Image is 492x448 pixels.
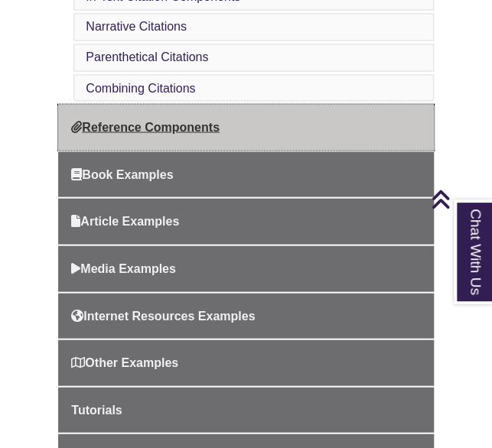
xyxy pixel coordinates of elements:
[71,214,179,227] span: Article Examples
[71,309,255,322] span: Internet Resources Examples
[58,104,433,150] a: Reference Components
[71,167,173,180] span: Book Examples
[58,151,433,197] a: Book Examples
[86,50,208,63] a: Parenthetical Citations
[71,355,178,368] span: Other Examples
[58,387,433,433] a: Tutorials
[58,198,433,244] a: Article Examples
[71,403,122,416] span: Tutorials
[58,339,433,385] a: Other Examples
[86,20,187,33] a: Narrative Citations
[58,245,433,291] a: Media Examples
[431,189,488,209] a: Back to Top
[58,293,433,339] a: Internet Resources Examples
[86,81,195,94] a: Combining Citations
[71,261,176,274] span: Media Examples
[71,120,220,133] span: Reference Components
